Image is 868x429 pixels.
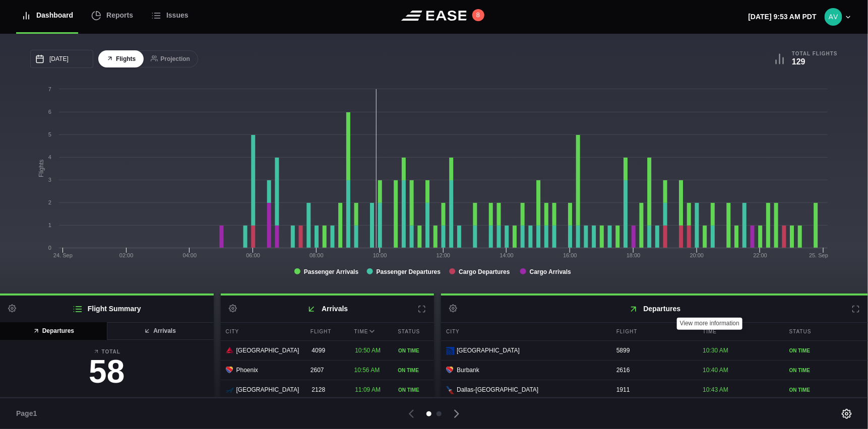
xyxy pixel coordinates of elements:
div: Time [698,323,781,340]
tspan: Passenger Departures [377,268,441,275]
button: Flights [98,50,144,68]
span: Page 1 [16,408,41,419]
tspan: Passenger Arrivals [304,268,359,275]
text: 5 [48,131,51,137]
button: Projection [143,50,198,68]
input: mm/dd/yyyy [30,50,93,68]
text: 3 [48,177,51,183]
tspan: Cargo Departures [459,268,510,275]
tspan: 25. Sep [809,252,828,258]
img: 9eca6f7b035e9ca54b5c6e3bab63db89 [825,8,842,26]
span: 10:30 AM [703,347,728,354]
div: ON TIME [398,347,429,354]
tspan: 24. Sep [53,252,73,258]
div: ON TIME [398,386,429,394]
a: Total58 [8,348,206,393]
div: 2607 [305,361,347,380]
h2: Arrivals [221,296,435,322]
span: 10:56 AM [354,367,380,374]
b: Total [8,348,206,355]
tspan: Flights [38,160,45,177]
text: 2 [48,199,51,205]
tspan: Cargo Arrivals [530,268,572,275]
text: 18:00 [627,252,641,258]
span: [GEOGRAPHIC_DATA] [236,385,299,394]
text: 7 [48,86,51,92]
div: Status [393,323,434,340]
span: 10:50 AM [355,347,381,354]
b: 129 [792,57,805,66]
text: 14:00 [500,252,514,258]
div: ON TIME [789,386,863,394]
div: ON TIME [789,367,863,374]
text: 1 [48,222,51,228]
div: ON TIME [398,367,429,374]
div: 5899 [611,341,695,360]
div: Flight [305,323,347,340]
text: 10:00 [373,252,387,258]
div: Flight [611,323,695,340]
div: 1911 [611,380,695,399]
span: Burbank [457,366,479,375]
h3: 58 [8,355,206,388]
div: 2128 [306,380,347,399]
div: ON TIME [789,347,863,354]
text: 02:00 [119,252,134,258]
span: [GEOGRAPHIC_DATA] [457,346,520,355]
div: 4099 [306,341,347,360]
span: 10:40 AM [703,367,728,374]
span: Phoenix [236,366,258,375]
span: Dallas-[GEOGRAPHIC_DATA] [457,385,538,394]
text: 22:00 [754,252,768,258]
text: 06:00 [246,252,260,258]
div: City [221,323,303,340]
span: 10:43 AM [703,386,728,393]
div: City [441,323,609,340]
button: 8 [472,9,484,21]
p: [DATE] 9:53 AM PDT [749,12,817,22]
div: 2616 [611,361,695,380]
text: 12:00 [437,252,451,258]
text: 04:00 [183,252,197,258]
text: 4 [48,154,51,160]
text: 20:00 [690,252,704,258]
text: 08:00 [309,252,324,258]
b: Total Flights [792,50,838,57]
h2: Departures [441,296,868,322]
text: 6 [48,109,51,115]
button: Arrivals [106,322,214,340]
div: Status [784,323,868,340]
span: [GEOGRAPHIC_DATA] [236,346,299,355]
span: 11:09 AM [355,386,381,393]
text: 0 [48,245,51,251]
div: Time [349,323,391,340]
text: 16:00 [563,252,577,258]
